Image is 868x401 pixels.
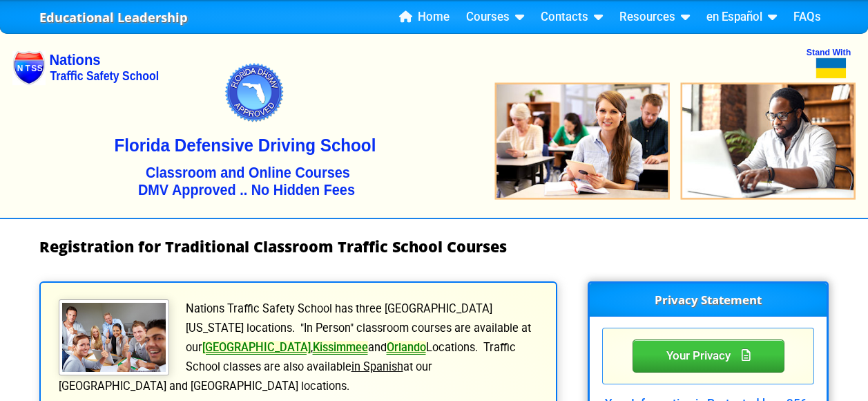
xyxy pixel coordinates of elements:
[633,346,784,363] a: Your Privacy
[351,360,403,373] u: in Spanish
[633,339,784,373] div: Privacy Statement
[57,299,540,396] p: Nations Traffic Safety School has three [GEOGRAPHIC_DATA][US_STATE] locations. "In Person" classr...
[461,7,530,28] a: Courses
[614,7,695,28] a: Resources
[39,6,188,29] a: Educational Leadership
[701,7,782,28] a: en Español
[387,341,426,354] a: Orlando
[394,7,455,28] a: Home
[12,25,856,218] img: Nations Traffic School - Your DMV Approved Florida Traffic School
[788,7,827,28] a: FAQs
[202,341,311,354] a: [GEOGRAPHIC_DATA]
[535,7,608,28] a: Contacts
[313,341,368,354] a: Kissimmee
[590,283,827,317] h3: Privacy Statement
[39,239,829,255] h1: Registration for Traditional Classroom Traffic School Courses
[59,299,169,375] img: Traffic School Students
